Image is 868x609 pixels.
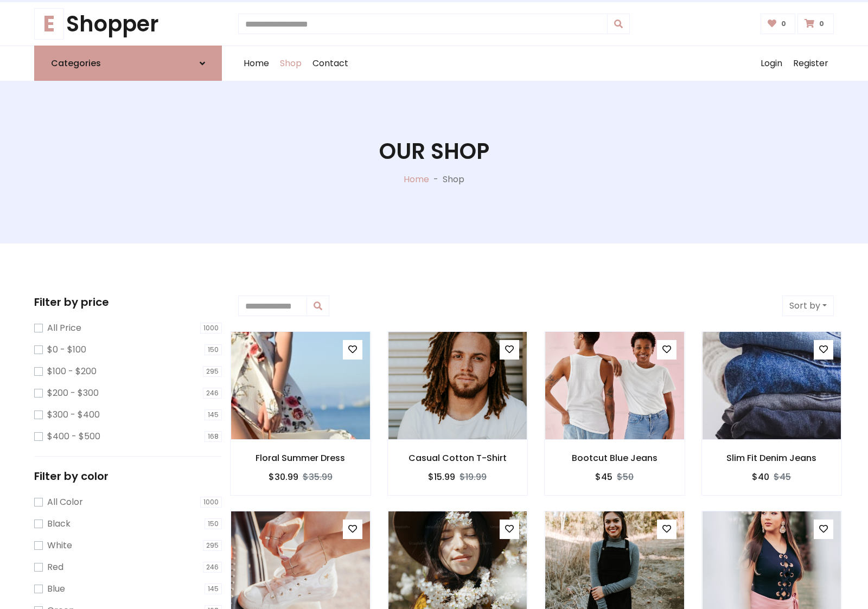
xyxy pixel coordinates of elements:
label: All Price [47,322,81,335]
span: 295 [203,366,222,377]
a: Shop [275,46,307,81]
span: 150 [205,344,222,355]
span: 1000 [200,323,222,334]
span: 246 [203,388,222,399]
label: Red [47,561,63,574]
a: Contact [307,46,354,81]
label: $300 - $400 [47,408,100,421]
h6: $45 [595,472,612,482]
a: Categories [34,46,222,81]
span: 145 [205,409,222,420]
label: $100 - $200 [47,365,97,378]
p: Shop [443,173,464,186]
del: $19.99 [459,471,487,483]
a: Login [755,46,788,81]
h6: Categories [51,58,101,68]
span: 0 [778,19,789,29]
a: 0 [761,14,796,34]
span: 145 [205,584,222,594]
span: 0 [816,19,827,29]
del: $35.99 [303,471,333,483]
button: Sort by [782,296,834,316]
label: Blue [47,582,65,595]
span: 1000 [200,497,222,508]
h6: Bootcut Blue Jeans [545,453,685,463]
label: $200 - $300 [47,387,99,400]
span: E [34,8,64,40]
h6: $40 [752,472,769,482]
del: $50 [617,471,634,483]
h6: Floral Summer Dress [231,453,371,463]
label: Black [47,517,71,530]
h5: Filter by price [34,296,222,309]
span: 168 [205,431,222,442]
h6: $30.99 [269,472,298,482]
label: $400 - $500 [47,430,100,443]
label: All Color [47,496,83,509]
span: 295 [203,540,222,551]
h6: $15.99 [428,472,455,482]
label: White [47,539,72,552]
h5: Filter by color [34,470,222,483]
span: 246 [203,562,222,573]
a: 0 [797,14,834,34]
span: 150 [205,518,222,529]
a: Home [238,46,275,81]
h6: Casual Cotton T-Shirt [388,453,528,463]
h1: Shopper [34,11,222,37]
del: $45 [774,471,791,483]
label: $0 - $100 [47,343,86,356]
a: Home [404,173,429,185]
p: - [429,173,443,186]
a: EShopper [34,11,222,37]
h6: Slim Fit Denim Jeans [702,453,842,463]
h1: Our Shop [379,138,489,164]
a: Register [788,46,834,81]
